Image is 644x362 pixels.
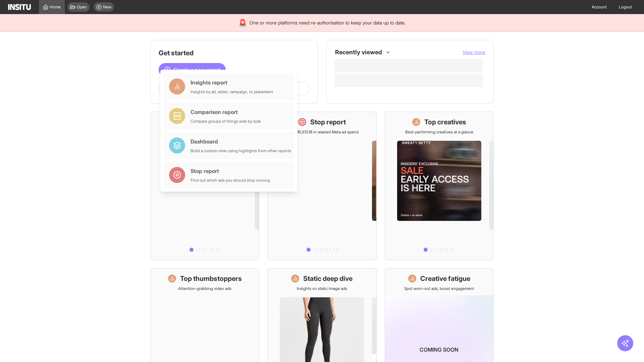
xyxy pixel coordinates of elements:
button: Create a new report [159,63,226,76]
div: Compare groups of things side by side [191,119,261,124]
img: Logo [8,4,31,10]
span: View more [463,49,485,55]
div: Find out which ads you should stop running [191,178,270,183]
a: Top creativesBest-performing creatives at a glance [385,112,494,260]
span: One or more platforms need re-authorisation to keep your data up to date. [250,19,406,26]
div: Build a custom view using highlights from other reports [191,148,291,154]
span: Open [77,4,87,10]
span: Home [50,4,61,10]
p: Save £16,613.18 in wasted Meta ad spend [285,129,359,135]
h1: Top thumbstoppers [180,274,242,283]
div: Insights by ad, adset, campaign, or placement [191,89,273,95]
h1: Top creatives [424,117,466,127]
div: Insights report [191,78,273,86]
p: Insights on static image ads [297,286,347,291]
div: Stop report [191,167,270,175]
h1: Static deep dive [303,274,353,283]
div: Dashboard [191,137,291,145]
p: Best-performing creatives at a glance [405,129,473,135]
div: 🚨 [238,18,247,27]
h1: Stop report [310,117,346,127]
a: Stop reportSave £16,613.18 in wasted Meta ad spend [267,112,376,260]
span: New [103,4,111,10]
button: View more [463,49,485,56]
p: Attention-grabbing video ads [178,286,231,291]
h1: Get started [159,48,310,58]
div: Comparison report [191,108,261,116]
span: Create a new report [173,66,220,74]
a: What's live nowSee all active ads instantly [150,112,259,260]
